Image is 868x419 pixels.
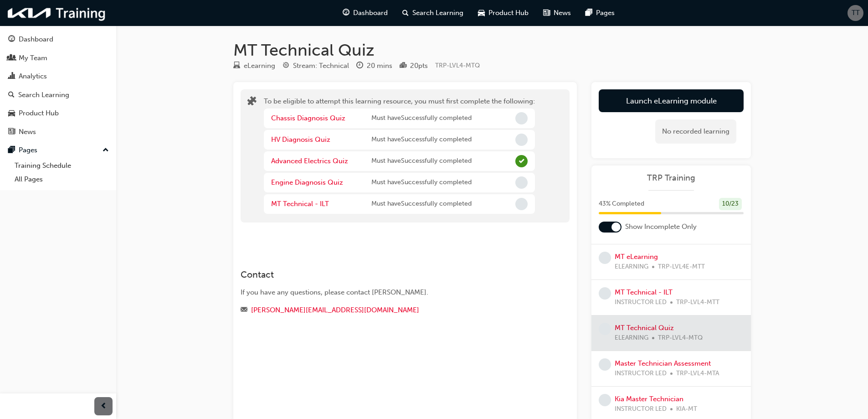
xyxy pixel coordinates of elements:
span: Learning resource code [435,62,480,69]
span: Must have Successfully completed [371,177,472,188]
div: eLearning [244,61,275,71]
a: Master Technician Assessment [615,359,711,367]
div: Type [233,60,275,72]
a: MT eLearning [615,253,658,261]
a: Kia Master Technician [615,395,683,403]
a: car-iconProduct Hub [471,4,536,22]
a: Product Hub [4,105,113,122]
span: search-icon [402,7,409,19]
span: TRP-LVL4-MTA [676,368,719,379]
span: guage-icon [8,36,15,44]
a: MT Technical - ILT [271,200,329,208]
span: pages-icon [586,7,592,19]
span: INSTRUCTOR LED [615,297,667,308]
div: Pages [19,145,37,155]
a: My Team [4,50,113,67]
a: guage-iconDashboard [335,4,395,22]
span: Must have Successfully completed [371,199,472,209]
a: News [4,124,113,140]
span: Incomplete [515,134,528,146]
h1: MT Technical Quiz [233,40,751,60]
a: Chassis Diagnosis Quiz [271,114,345,122]
div: Product Hub [19,108,59,119]
h3: Contact [241,269,537,280]
div: Duration [356,60,392,72]
a: Dashboard [4,31,113,48]
a: MT Technical - ILT [615,288,673,296]
span: car-icon [8,109,15,118]
span: guage-icon [343,7,349,19]
div: News [19,127,36,137]
span: Search Learning [412,8,463,18]
span: learningRecordVerb_NONE-icon [599,358,611,371]
span: TRP-LVL4E-MTT [658,262,705,272]
span: 43 % Completed [599,199,644,209]
span: car-icon [478,7,485,19]
div: 10 / 23 [719,198,742,210]
div: If you have any questions, please contact [PERSON_NAME]. [241,287,537,298]
span: Pages [596,8,615,18]
div: My Team [19,53,47,63]
span: KIA-MT [676,404,697,414]
a: Engine Diagnosis Quiz [271,178,343,186]
span: learningRecordVerb_NONE-icon [599,287,611,300]
span: Incomplete [515,176,528,189]
a: TRP Training [599,173,744,183]
button: Pages [4,142,113,159]
span: News [554,8,571,18]
span: Incomplete [515,112,528,124]
span: ELEARNING [615,262,648,272]
div: Stream [282,60,349,72]
span: podium-icon [400,62,406,70]
button: TT [847,5,863,21]
span: learningRecordVerb_NONE-icon [599,394,611,406]
span: news-icon [8,128,15,136]
span: clock-icon [356,62,363,70]
button: DashboardMy TeamAnalyticsSearch LearningProduct HubNews [4,29,113,142]
a: HV Diagnosis Quiz [271,135,330,144]
div: Analytics [19,71,47,82]
span: search-icon [8,91,15,99]
span: Dashboard [353,8,388,18]
div: Email [241,305,537,316]
div: 20 mins [367,61,392,71]
div: Dashboard [19,34,53,45]
span: learningRecordVerb_NONE-icon [599,252,611,264]
a: Advanced Electrics Quiz [271,157,348,165]
span: Must have Successfully completed [371,113,472,124]
a: Search Learning [4,87,113,103]
span: INSTRUCTOR LED [615,368,667,379]
span: Show Incomplete Only [625,222,697,232]
span: Must have Successfully completed [371,156,472,166]
a: [PERSON_NAME][EMAIL_ADDRESS][DOMAIN_NAME] [251,306,419,314]
span: Incomplete [515,198,528,210]
a: Training Schedule [11,159,113,173]
span: learningRecordVerb_NONE-icon [599,323,611,335]
div: No recorded learning [655,119,736,144]
span: Must have Successfully completed [371,134,472,145]
div: Points [400,60,428,72]
span: Complete [515,155,528,167]
span: up-icon [103,145,109,156]
span: INSTRUCTOR LED [615,404,667,414]
span: prev-icon [100,401,107,412]
span: pages-icon [8,146,15,155]
img: kia-training [5,4,109,22]
span: people-icon [8,54,15,62]
a: pages-iconPages [578,4,622,22]
a: search-iconSearch Learning [395,4,471,22]
div: 20 pts [410,61,428,71]
div: Stream: Technical [293,61,349,71]
span: target-icon [282,62,289,70]
span: TRP-LVL4-MTT [676,297,719,308]
span: learningResourceType_ELEARNING-icon [233,62,240,70]
a: news-iconNews [536,4,578,22]
a: Analytics [4,68,113,85]
span: TT [852,8,860,18]
button: Launch eLearning module [599,89,744,112]
span: news-icon [543,7,550,19]
a: All Pages [11,172,113,186]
